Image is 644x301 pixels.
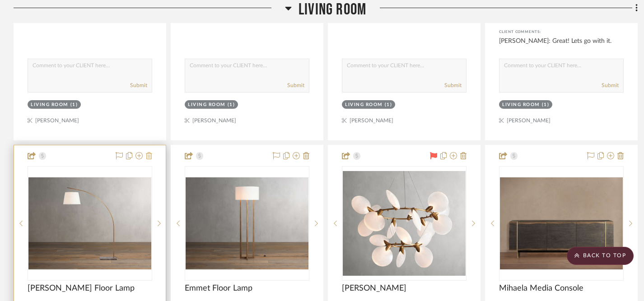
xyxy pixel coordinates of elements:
div: (1) [70,102,78,108]
div: 0 [28,167,152,280]
span: Mihaela Media Console [499,283,583,293]
div: Living Room [345,102,383,108]
img: Tadeo Floor Lamp [28,177,151,269]
div: 0 [342,167,466,280]
div: [PERSON_NAME]: Great! Lets go with it. [499,37,624,55]
span: [PERSON_NAME] [342,283,406,293]
button: Submit [130,81,147,89]
button: Submit [602,81,619,89]
div: (1) [542,102,550,108]
scroll-to-top-button: BACK TO TOP [567,247,634,265]
img: Emmet Floor Lamp [186,177,308,269]
button: Submit [287,81,304,89]
div: Living Room [188,102,225,108]
span: Emmet Floor Lamp [185,283,252,293]
img: Mihaela Media Console [500,177,623,269]
div: Living Room [502,102,540,108]
button: Submit [444,81,462,89]
span: [PERSON_NAME] Floor Lamp [28,283,135,293]
div: Living Room [31,102,68,108]
div: (1) [385,102,392,108]
div: 0 [185,167,309,280]
div: (1) [228,102,235,108]
img: Lyla Chandelier [343,171,466,276]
